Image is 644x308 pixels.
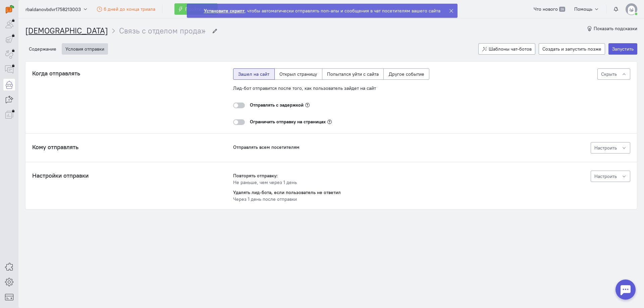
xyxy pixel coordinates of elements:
nav: breadcrumb [25,18,212,37]
div: Лид-бот отправится после того, как пользователь зайдет на сайт [233,85,429,91]
button: Настроить [591,171,630,182]
label: Попытался уйти с сайта [322,68,384,80]
h4: Настройки отправки [32,172,233,179]
button: Условия отправки [62,43,108,55]
button: Создать и запустить позже [539,43,605,55]
button: rbaldanovbdvr1758213003 [22,3,92,15]
span: Помощь [574,6,592,12]
span: Настроить [594,145,617,151]
img: default-v4.png [626,3,637,15]
button: Скрыть [597,68,630,80]
button: Содержание [25,43,60,55]
span: Что нового [534,6,558,12]
button: Пройти демо [174,3,218,15]
span: Скрыть [601,71,617,77]
strong: Установите скрипт [204,8,245,14]
a: Что нового 39 [530,3,569,15]
div: Удалять лид-бота, если пользователь не ответил [233,189,341,196]
div: Повторять отправку: [233,172,429,179]
span: rbaldanovbdvr1758213003 [25,6,81,13]
label: Открыл страницу [274,68,322,80]
h4: Кому отправлять [32,144,233,150]
span: Настроить [594,173,617,179]
h5: Отправлять с задержкой [250,103,304,108]
a: [DEMOGRAPHIC_DATA] [25,26,108,36]
h4: Когда отправлять [32,70,233,77]
h5: Ограничить отправку на страницах [250,119,326,124]
span: 39 [559,7,565,12]
button: Показать подсказки [587,25,638,32]
button: Настроить [591,142,630,153]
label: Другое событие [383,68,429,80]
img: carrot-quest.svg [6,5,14,13]
span: Шаблоны чат-ботов [489,46,532,52]
div: , чтобы автоматически отправлять поп-апы и сообщения в чат посетителям вашего сайта [204,7,440,14]
label: Зашел на сайт [233,68,275,80]
span: 6 дней до конца триала [104,6,155,12]
button: Запустить [608,43,637,55]
span: Отправлять всем посетителям [233,144,300,150]
div: Через 1 день после отправки [233,196,341,202]
div: Не раньше, чем через 1 день [233,179,429,186]
button: Помощь [571,3,603,15]
span: Показать подсказки [594,25,637,32]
